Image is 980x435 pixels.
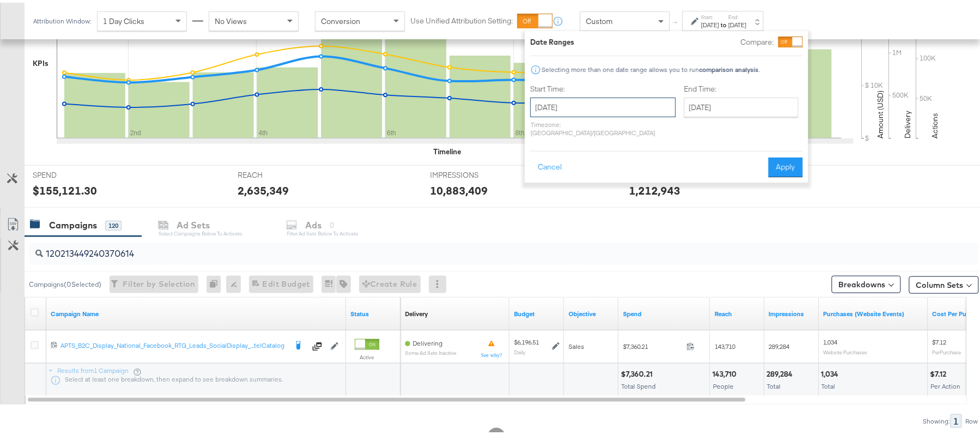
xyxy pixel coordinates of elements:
[43,236,892,257] input: Search Campaigns by Name, ID or Objective
[769,307,815,316] a: The number of times your ad was served. On mobile apps an ad is counted as served the first time ...
[238,167,320,178] span: REACH
[719,18,729,26] strong: to
[430,167,512,178] span: IMPRESSIONS
[951,412,962,425] div: 1
[514,335,539,344] div: $6,196.51
[715,340,735,348] span: 143,710
[33,56,49,66] div: KPIs
[741,34,774,45] label: Compare:
[729,11,747,18] label: End:
[769,340,790,348] span: 289,284
[433,144,461,154] div: Timeline
[405,307,428,316] a: Reflects the ability of your Ad Campaign to achieve delivery based on ad states, schedule and bud...
[413,336,443,345] span: Delivering
[729,18,747,27] div: [DATE]
[530,155,570,174] button: Cancel
[713,379,734,388] span: People
[824,307,924,316] a: The number of times a purchase was made tracked by your Custom Audience pixel on your website aft...
[621,366,656,377] div: $7,360.21
[405,347,456,353] sub: Some Ad Sets Inactive
[207,273,226,291] div: 0
[541,63,760,71] div: Selecting more than one date range allows you to run .
[51,307,342,316] a: Your campaign name.
[623,340,682,348] span: $7,360.21
[61,339,287,349] a: APTS_B2C_Display_National_Facebook_RTG_Leads_SocialDisplay_...telCatalog
[586,14,613,23] span: Custom
[568,340,584,348] span: Sales
[930,366,950,377] div: $7.12
[767,366,796,377] div: 289,284
[684,81,803,92] label: End Time:
[238,180,289,196] div: 2,635,349
[568,307,614,316] a: Your campaign's objective.
[909,274,979,291] button: Column Sets
[61,339,287,347] div: APTS_B2C_Display_National_Facebook_RTG_Leads_SocialDisplay_...telCatalog
[49,216,97,229] div: Campaigns
[701,11,719,18] label: Start:
[930,110,940,136] text: Actions
[821,366,842,377] div: 1,034
[350,307,396,316] a: Shows the current state of your Ad Campaign.
[430,180,488,196] div: 10,883,409
[715,307,760,316] a: The number of people your ad was served to.
[903,108,913,136] text: Delivery
[629,180,680,196] div: 1,212,943
[822,379,836,388] span: Total
[621,379,656,388] span: Total Spend
[824,346,868,353] sub: Website Purchases
[832,273,901,291] button: Breakdowns
[671,19,681,22] span: ↑
[321,14,360,23] span: Conversion
[33,180,97,196] div: $155,121.30
[769,155,803,174] button: Apply
[215,14,247,23] span: No Views
[623,307,706,316] a: The total amount spent to date.
[105,218,122,228] div: 120
[514,307,560,316] a: The maximum amount you're willing to spend on your ads, on average each day or over the lifetime ...
[33,15,92,22] div: Attribution Window:
[355,351,379,358] label: Active
[514,346,525,353] sub: Daily
[103,14,144,23] span: 1 Day Clicks
[876,88,886,136] text: Amount (USD)
[530,81,676,92] label: Start Time:
[712,366,740,377] div: 143,710
[33,167,114,178] span: SPEND
[410,13,513,23] label: Use Unified Attribution Setting:
[701,18,719,27] div: [DATE]
[965,415,979,422] div: Row
[923,415,951,422] div: Showing:
[699,63,759,71] strong: comparison analysis
[824,335,838,343] span: 1,034
[931,379,961,388] span: Per Action
[933,346,961,353] sub: Per Purchase
[405,307,428,316] div: Delivery
[530,34,574,45] div: Date Ranges
[933,335,947,343] span: $7.12
[29,277,101,287] div: Campaigns ( 0 Selected)
[530,118,676,134] p: Timezone: [GEOGRAPHIC_DATA]/[GEOGRAPHIC_DATA]
[767,379,781,388] span: Total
